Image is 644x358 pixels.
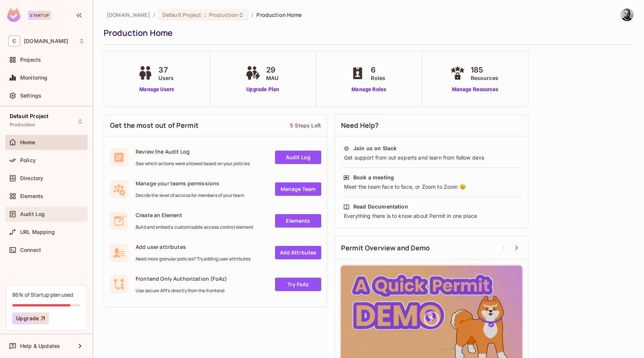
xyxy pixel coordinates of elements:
span: 29 [266,64,278,75]
div: Startup [28,11,51,20]
span: URL Mapping [20,229,55,235]
span: C [8,36,20,46]
div: Read Documentation [353,203,408,210]
div: Everything there is to know about Permit in one place [343,212,520,220]
span: Elements [20,193,43,199]
span: 6 [371,64,385,75]
span: Review the Audit Log [136,148,250,155]
span: Production [10,122,35,128]
div: Get support from out experts and learn from fellow devs [343,154,520,161]
span: the active workspace [107,11,150,18]
span: Workspace: chalkboard.io [24,38,68,44]
span: Projects [20,57,41,63]
span: Permit Overview and Demo [341,243,430,253]
span: 185 [471,64,498,75]
span: Audit Log [20,211,45,217]
img: SReyMgAAAABJRU5ErkJggg== [7,8,20,22]
button: Upgrade [12,312,49,324]
span: Production Home [256,11,302,18]
span: Get the most out of Permit [110,121,199,130]
span: Policy [20,157,36,163]
span: Need Help? [341,121,379,130]
span: Create an Element [136,212,253,219]
span: Decide the level of access for members of your team [136,192,244,198]
span: Production [209,11,238,18]
a: Manage Roles [348,86,389,93]
span: MAU [266,74,278,82]
a: Audit Log [275,151,321,164]
span: Monitoring [20,75,48,81]
span: : [204,12,206,18]
li: / [252,11,253,18]
span: Settings [20,93,41,99]
div: Meet the team face to face, or Zoom to Zoom 😉 [343,183,520,191]
a: Manage Resources [448,86,502,93]
a: Upgrade Plan [244,86,282,93]
div: Production Home [104,27,630,38]
span: Use secure API's directly from the frontend [136,288,227,294]
a: Elements [275,214,321,228]
span: Default Project [162,11,201,18]
span: 37 [158,64,174,75]
li: / [153,11,155,18]
span: Resources [471,74,498,82]
span: Need more granular policies? Try adding user attributes [136,256,250,262]
a: Try FoAz [275,278,321,291]
div: Join us on Slack [353,145,397,152]
span: Directory [20,175,43,181]
span: Add user attributes [136,243,250,250]
div: Book a meeting [353,174,394,181]
span: Build and embed a customizable access control element [136,224,253,230]
span: Manage your teams permissions [136,180,244,187]
span: Help & Updates [20,343,60,349]
a: Manage Team [275,182,321,196]
span: Connect [20,247,41,253]
img: Harut Abgaryan [621,9,633,21]
div: 86% of Startup plan used [12,291,73,298]
span: Roles [371,74,385,82]
span: Home [20,139,35,145]
span: See which actions were allowed based on your policies [136,161,250,167]
a: Manage Users [136,86,177,93]
div: 5 Steps Left [290,122,321,129]
span: Users [158,74,174,82]
span: Frontend Only Authorization (FoAz) [136,275,227,282]
a: Add Attrbutes [275,246,321,259]
span: Default Project [10,113,48,119]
